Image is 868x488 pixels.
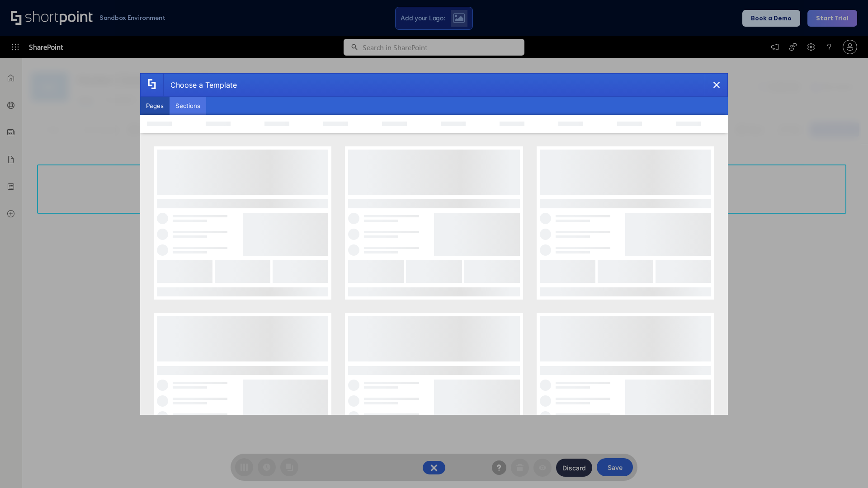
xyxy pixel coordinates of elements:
div: Choose a Template [163,74,237,96]
button: Sections [170,97,206,115]
iframe: Chat Widget [705,383,868,488]
button: Pages [140,97,170,115]
div: template selector [140,73,728,415]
